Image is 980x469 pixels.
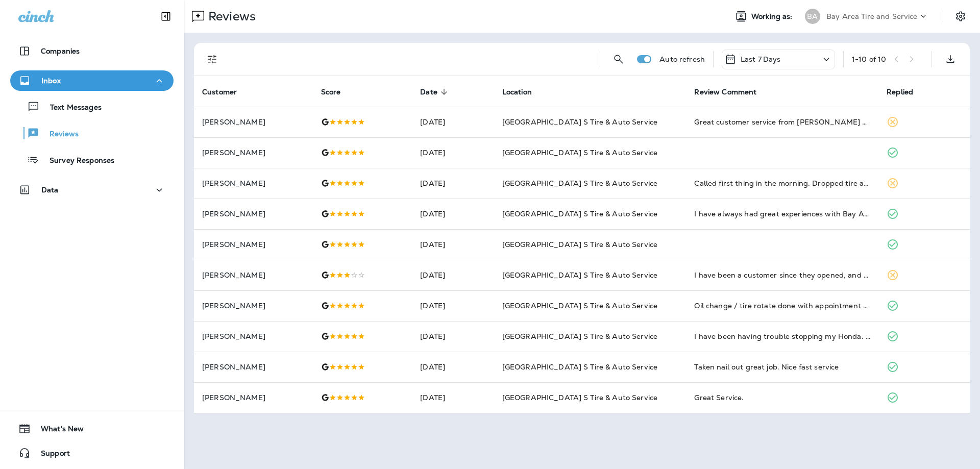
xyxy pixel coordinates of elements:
[412,290,494,321] td: [DATE]
[694,301,870,311] div: Oil change / tire rotate done with appointment timely. Very pleasant staff.
[951,7,970,26] button: Settings
[694,87,770,96] span: Review Comment
[412,382,494,413] td: [DATE]
[152,6,180,27] button: Collapse Sidebar
[826,12,918,20] p: Bay Area Tire and Service
[39,156,114,166] p: Survey Responses
[10,180,174,200] button: Data
[202,271,305,279] p: [PERSON_NAME]
[10,70,174,91] button: Inbox
[202,88,237,96] span: Customer
[41,47,80,55] p: Companies
[741,55,781,63] p: Last 7 Days
[202,332,305,340] p: [PERSON_NAME]
[502,301,657,310] span: [GEOGRAPHIC_DATA] S Tire & Auto Service
[202,302,305,310] p: [PERSON_NAME]
[502,240,657,249] span: [GEOGRAPHIC_DATA] S Tire & Auto Service
[412,229,494,260] td: [DATE]
[202,118,305,126] p: [PERSON_NAME]
[412,352,494,382] td: [DATE]
[10,443,174,463] button: Support
[420,87,451,96] span: Date
[202,87,250,96] span: Customer
[887,87,926,96] span: Replied
[412,107,494,137] td: [DATE]
[502,148,657,157] span: [GEOGRAPHIC_DATA] S Tire & Auto Service
[694,209,870,219] div: I have always had great experiences with Bay Area Tire. I bought my tires here. They did an excel...
[502,117,657,127] span: [GEOGRAPHIC_DATA] S Tire & Auto Service
[412,199,494,229] td: [DATE]
[10,149,174,170] button: Survey Responses
[608,49,629,69] button: Search Reviews
[502,87,545,96] span: Location
[852,55,886,63] div: 1 - 10 of 10
[202,240,305,249] p: [PERSON_NAME]
[940,49,961,69] button: Export as CSV
[412,137,494,168] td: [DATE]
[502,270,657,280] span: [GEOGRAPHIC_DATA] S Tire & Auto Service
[202,149,305,157] p: [PERSON_NAME]
[751,12,795,21] span: Working as:
[694,331,870,341] div: I have been having trouble stopping my Honda. Everyone said it was my imagination. First time in ...
[694,178,870,188] div: Called first thing in the morning. Dropped tire and tube off and waited for a call. Excellent ser...
[502,362,657,372] span: [GEOGRAPHIC_DATA] S Tire & Auto Service
[41,186,59,194] p: Data
[659,55,705,63] p: Auto refresh
[31,449,70,461] span: Support
[202,179,305,187] p: [PERSON_NAME]
[887,88,913,96] span: Replied
[202,363,305,371] p: [PERSON_NAME]
[202,49,223,69] button: Filters
[202,210,305,218] p: [PERSON_NAME]
[41,77,61,85] p: Inbox
[321,87,354,96] span: Score
[502,332,657,341] span: [GEOGRAPHIC_DATA] S Tire & Auto Service
[502,209,657,218] span: [GEOGRAPHIC_DATA] S Tire & Auto Service
[412,321,494,352] td: [DATE]
[10,96,174,117] button: Text Messages
[420,88,437,96] span: Date
[10,418,174,439] button: What's New
[10,41,174,61] button: Companies
[694,392,870,403] div: Great Service.
[805,9,820,24] div: BA
[694,88,756,96] span: Review Comment
[202,393,305,402] p: [PERSON_NAME]
[321,88,341,96] span: Score
[31,425,84,437] span: What's New
[694,117,870,127] div: Great customer service from Rick and fast and excellent service from automotive technician.
[502,393,657,402] span: [GEOGRAPHIC_DATA] S Tire & Auto Service
[694,270,870,280] div: I have been a customer since they opened, and have never had anything but great things to say abo...
[502,179,657,188] span: [GEOGRAPHIC_DATA] S Tire & Auto Service
[10,122,174,144] button: Reviews
[204,9,256,24] p: Reviews
[694,362,870,372] div: Taken nail out great job. Nice fast service
[412,168,494,199] td: [DATE]
[502,88,532,96] span: Location
[412,260,494,290] td: [DATE]
[39,130,79,139] p: Reviews
[40,103,102,113] p: Text Messages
